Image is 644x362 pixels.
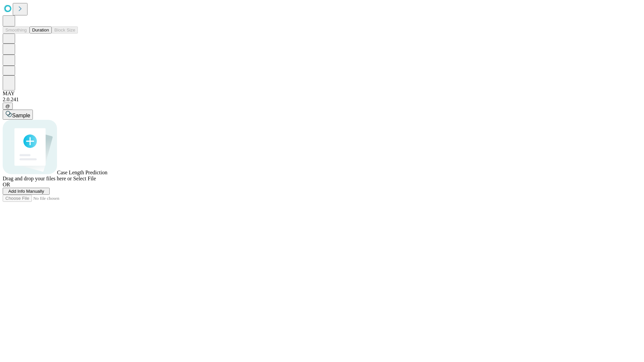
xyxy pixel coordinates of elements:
[3,103,13,110] button: @
[5,104,10,109] span: @
[3,110,33,120] button: Sample
[57,170,107,175] span: Case Length Prediction
[30,26,52,34] button: Duration
[3,188,50,195] button: Add Info Manually
[3,176,72,181] span: Drag and drop your files here or
[3,97,641,103] div: 2.0.241
[3,90,641,97] div: MAY
[3,182,10,187] span: OR
[73,176,96,181] span: Select File
[8,189,44,194] span: Add Info Manually
[12,113,30,118] span: Sample
[3,26,30,34] button: Smoothing
[52,26,78,34] button: Block Size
